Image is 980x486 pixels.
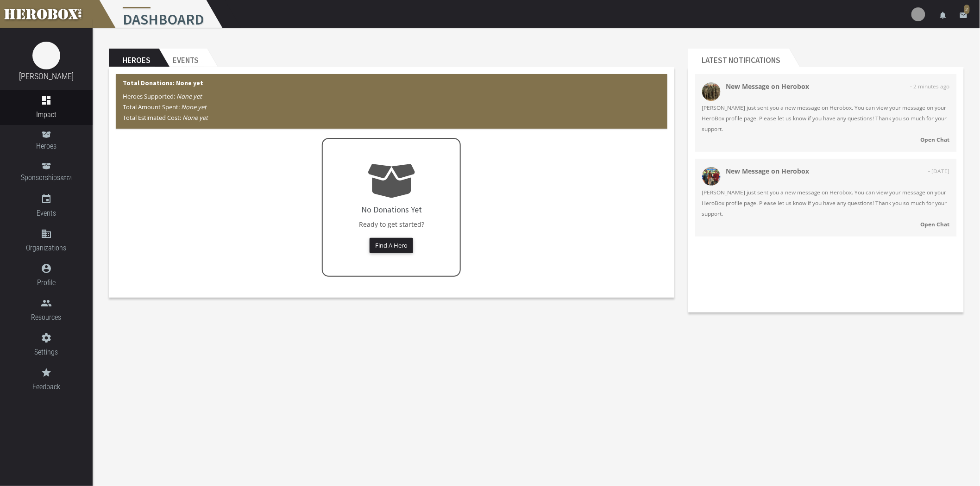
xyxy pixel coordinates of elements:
i: None yet [182,113,208,122]
div: Total Donations: None yet [116,74,667,129]
i: None yet [176,92,202,100]
button: Find A Hero [370,238,413,253]
strong: New Message on Herobox [726,82,810,91]
img: 34063-202506290321440400.png [702,167,721,186]
img: image [32,42,60,69]
span: Total Amount Spent: [123,103,207,111]
img: user-image [911,7,925,21]
a: Open Chat [702,134,950,145]
i: None yet [181,103,207,111]
h4: No Donations Yet [361,205,422,214]
span: [PERSON_NAME] just sent you a new message on Herobox. You can view your message on your HeroBox p... [702,102,950,134]
h2: Heroes [109,49,159,67]
span: [PERSON_NAME] just sent you a new message on Herobox. You can view your message on your HeroBox p... [702,187,950,219]
img: 34053-202506240840400400.png [702,82,721,101]
i: email [960,11,968,19]
span: Heroes Supported: [123,92,202,100]
b: Total Donations: None yet [123,79,203,87]
a: Open Chat [702,219,950,230]
span: - [DATE] [929,166,950,176]
h2: Events [159,49,207,67]
strong: Open Chat [921,220,950,228]
i: notifications [939,11,948,19]
small: BETA [61,175,72,181]
span: Total Estimated Cost: [123,113,208,122]
span: - 2 minutes ago [911,81,950,92]
i: dashboard [41,95,52,106]
p: Ready to get started? [352,219,431,230]
h2: Latest Notifications [688,49,789,67]
strong: Open Chat [921,136,950,143]
strong: New Message on Herobox [726,167,810,175]
a: [PERSON_NAME] [19,71,74,81]
span: 2 [964,5,970,14]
